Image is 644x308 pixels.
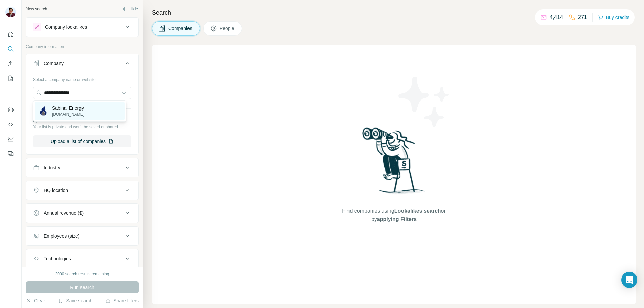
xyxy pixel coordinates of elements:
[26,182,138,198] button: HQ location
[220,25,235,32] span: People
[117,4,143,14] button: Hide
[359,126,429,200] img: Surfe Illustration - Woman searching with binoculars
[45,24,87,30] div: Company lookalikes
[33,124,131,130] p: Your list is private and won't be saved or shared.
[26,44,139,50] p: Company information
[5,118,16,130] button: Use Surfe API
[44,60,64,67] div: Company
[52,111,84,117] p: [DOMAIN_NAME]
[578,13,587,21] p: 271
[5,43,16,55] button: Search
[105,297,139,304] button: Share filters
[26,160,138,176] button: Industry
[26,205,138,221] button: Annual revenue ($)
[598,13,629,22] button: Buy credits
[44,187,68,194] div: HQ location
[5,72,16,84] button: My lists
[26,228,138,244] button: Employees (size)
[377,216,417,222] span: applying Filters
[5,148,16,160] button: Feedback
[52,105,84,111] p: Sabinal Energy
[550,13,563,21] p: 4,414
[26,6,47,12] div: New search
[394,72,454,132] img: Surfe Illustration - Stars
[33,135,131,147] button: Upload a list of companies
[394,208,441,214] span: Lookalikes search
[5,104,16,116] button: Use Surfe on LinkedIn
[340,207,447,223] span: Find companies using or by
[39,106,48,116] img: Sabinal Energy
[5,28,16,40] button: Quick start
[44,210,84,217] div: Annual revenue ($)
[44,255,71,262] div: Technologies
[26,251,138,267] button: Technologies
[5,58,16,70] button: Enrich CSV
[26,297,45,304] button: Clear
[168,25,193,32] span: Companies
[26,19,138,35] button: Company lookalikes
[5,133,16,145] button: Dashboard
[5,7,16,17] img: Avatar
[33,74,131,83] div: Select a company name or website
[58,297,92,304] button: Save search
[26,55,138,74] button: Company
[44,233,79,239] div: Employees (size)
[55,271,109,277] div: 2000 search results remaining
[621,272,637,288] div: Open Intercom Messenger
[152,8,636,17] h4: Search
[44,164,60,171] div: Industry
